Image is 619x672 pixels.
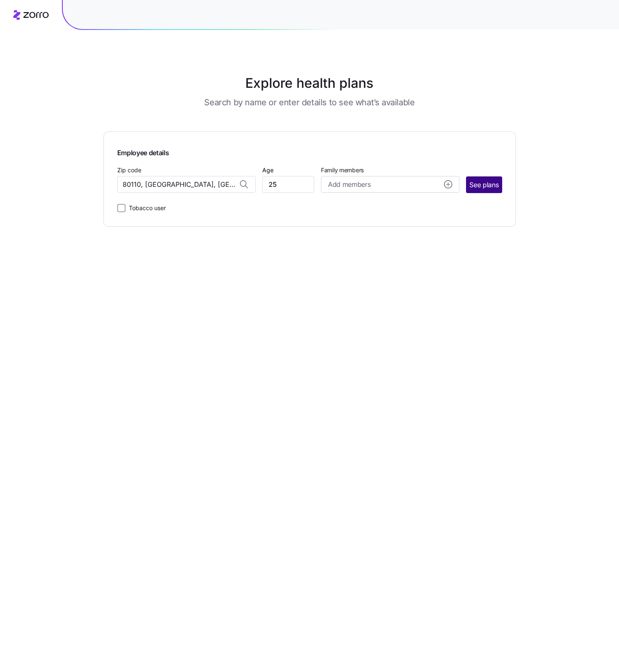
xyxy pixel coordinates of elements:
svg: add icon [444,180,452,188]
h1: Explore health plans [124,73,495,93]
span: Employee details [117,145,169,158]
input: Age [262,176,314,193]
button: Add membersadd icon [321,176,459,193]
input: Zip code [117,176,256,193]
button: See plans [466,176,502,193]
h3: Search by name or enter details to see what’s available [204,97,414,108]
label: Tobacco user [126,203,166,213]
label: Zip code [117,166,141,175]
label: Age [262,166,274,175]
span: Family members [321,166,459,174]
span: Add members [328,179,370,190]
span: See plans [469,180,498,190]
